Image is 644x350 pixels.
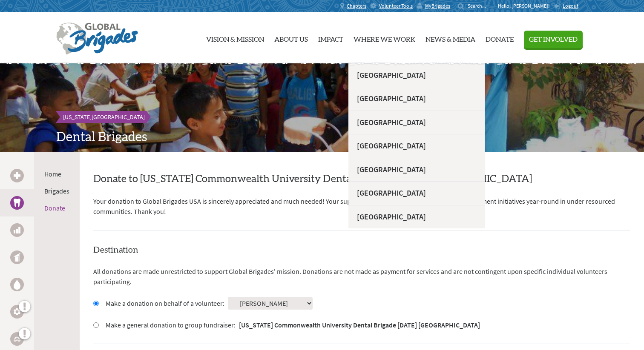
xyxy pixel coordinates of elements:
a: Business [10,223,24,237]
img: Medical [14,172,20,179]
h2: Donate to [US_STATE] Commonwealth University Dental Brigade [DATE] [GEOGRAPHIC_DATA] [93,172,630,186]
img: Global Brigades Logo [56,23,138,55]
span: [US_STATE][GEOGRAPHIC_DATA] [63,113,145,121]
a: Where We Work [354,16,415,60]
a: Home [44,170,61,178]
p: Your donation to Global Brigades USA is sincerely appreciated and much needed! Your support is dr... [93,196,630,216]
a: [GEOGRAPHIC_DATA] [348,205,485,229]
img: Public Health [14,253,20,262]
img: Dental [14,199,20,207]
a: [GEOGRAPHIC_DATA] [348,63,485,87]
a: Engineering [10,305,24,319]
strong: [US_STATE] Commonwealth University Dental Brigade [DATE] [GEOGRAPHIC_DATA] [239,321,480,329]
a: Donate [44,204,65,212]
img: Business [14,227,20,233]
a: Medical [10,169,24,182]
a: Vision & Mission [206,16,264,60]
a: Brigades [44,187,69,195]
span: Get Involved [529,36,578,43]
p: All donations are made unrestricted to support Global Brigades' mission. Donations are not made a... [93,266,630,287]
span: Chapters [347,3,366,9]
img: Water [14,279,20,289]
a: Donate [486,16,514,60]
li: Donate [44,203,69,213]
h4: Destination [93,244,630,256]
h2: Dental Brigades [56,130,588,145]
a: [GEOGRAPHIC_DATA] [348,87,485,111]
button: Get Involved [524,31,583,48]
li: Brigades [44,186,69,196]
img: Legal Empowerment [14,336,20,341]
a: Dental [10,196,24,210]
a: About Us [274,16,308,60]
p: Hello, [PERSON_NAME]! [498,3,554,9]
a: Water [10,278,24,291]
li: Home [44,169,69,179]
a: Legal Empowerment [10,332,24,346]
span: MyBrigades [425,3,450,9]
a: [GEOGRAPHIC_DATA] [348,111,485,134]
a: Impact [318,16,343,60]
a: Public Health [10,250,24,264]
label: Make a general donation to group fundraiser: [106,320,480,330]
a: [US_STATE][GEOGRAPHIC_DATA] [56,111,152,123]
a: Logout [554,3,578,9]
img: Engineering [14,308,20,315]
input: Search... [468,3,492,9]
label: Make a donation on behalf of a volunteer: [106,298,224,308]
a: News & Media [425,16,475,60]
a: [GEOGRAPHIC_DATA] [348,181,485,205]
a: [GEOGRAPHIC_DATA] [348,134,485,158]
span: Logout [563,3,578,9]
span: Volunteer Tools [379,3,413,9]
a: [GEOGRAPHIC_DATA] [348,158,485,182]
